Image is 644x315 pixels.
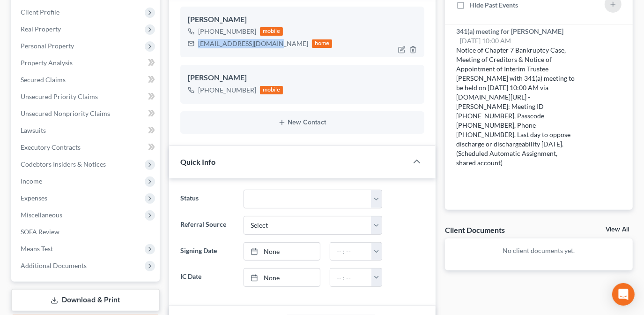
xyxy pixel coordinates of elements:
[21,160,106,168] span: Codebtors Insiders & Notices
[21,261,87,269] span: Additional Documents
[330,269,372,286] input: -- : --
[198,27,256,36] div: [PHONE_NUMBER]
[456,27,563,35] span: 341(a) meeting for [PERSON_NAME]
[21,177,42,185] span: Income
[176,268,239,287] label: IC Date
[312,39,333,48] div: home
[260,27,283,36] div: mobile
[188,14,417,25] div: [PERSON_NAME]
[260,86,283,94] div: mobile
[21,194,47,202] span: Expenses
[21,76,66,84] span: Secured Claims
[21,42,74,50] span: Personal Property
[244,243,320,261] a: None
[13,88,160,105] a: Unsecured Priority Claims
[469,1,518,9] span: Hide Past Events
[13,223,160,240] a: SOFA Review
[460,37,511,45] span: [DATE] 10:00 AM
[176,216,239,235] label: Referral Source
[13,54,160,71] a: Property Analysis
[188,72,417,84] div: [PERSON_NAME]
[612,283,635,306] div: Open Intercom Messenger
[176,242,239,261] label: Signing Date
[13,139,160,156] a: Executory Contracts
[452,246,625,255] p: No client documents yet.
[176,190,239,208] label: Status
[13,122,160,139] a: Lawsuits
[21,8,59,16] span: Client Profile
[198,85,256,95] div: [PHONE_NUMBER]
[244,269,320,286] a: None
[21,143,81,151] span: Executory Contracts
[606,226,629,233] a: View All
[21,211,62,219] span: Miscellaneous
[198,39,308,48] div: [EMAIL_ADDRESS][DOMAIN_NAME]
[21,59,73,67] span: Property Analysis
[21,109,110,117] span: Unsecured Nonpriority Claims
[11,289,160,311] a: Download & Print
[21,25,61,33] span: Real Property
[456,46,578,168] div: Notice of Chapter 7 Bankruptcy Case, Meeting of Creditors & Notice of Appointment of Interim Trus...
[21,245,53,253] span: Means Test
[330,243,372,261] input: -- : --
[13,105,160,122] a: Unsecured Nonpriority Claims
[188,119,417,126] button: New Contact
[13,71,160,88] a: Secured Claims
[21,228,59,236] span: SOFA Review
[445,225,505,235] div: Client Documents
[180,157,215,166] span: Quick Info
[21,126,46,134] span: Lawsuits
[21,92,98,100] span: Unsecured Priority Claims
